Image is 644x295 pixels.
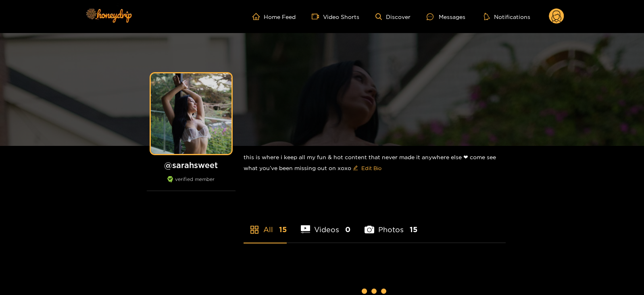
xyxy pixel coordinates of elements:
h1: @ sarahsweet [147,160,236,170]
li: All [244,206,287,243]
span: 15 [279,224,287,235]
button: editEdit Bio [351,162,383,175]
div: verified member [147,176,236,191]
a: Video Shorts [312,13,359,20]
span: home [252,13,264,20]
div: Messages [427,12,465,21]
li: Videos [301,206,351,243]
span: video-camera [312,13,323,20]
span: Edit Bio [361,164,381,172]
span: 15 [410,224,417,235]
span: appstore [250,225,259,235]
div: this is where i keep all my fun & hot content that never made it anywhere else ❤︎︎ come see what ... [244,146,506,181]
a: Home Feed [252,13,296,20]
span: 0 [345,224,350,235]
span: edit [353,165,358,171]
a: Discover [375,13,411,20]
button: Notifications [481,12,533,21]
li: Photos [365,206,417,243]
